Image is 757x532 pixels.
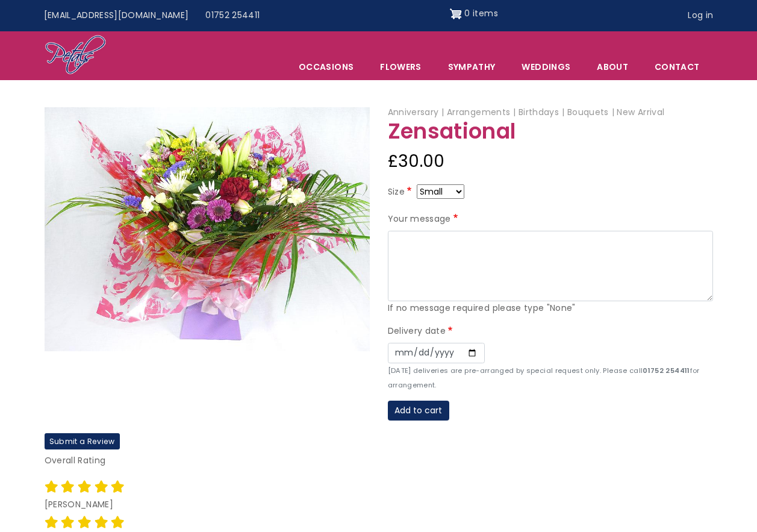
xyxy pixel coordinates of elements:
a: Sympathy [435,54,508,80]
div: £30.00 [388,147,713,176]
a: Log in [679,4,721,27]
a: Flowers [367,54,434,80]
a: Contact [642,54,712,80]
span: Occasions [286,54,366,80]
h1: Zensational [388,120,713,143]
span: Weddings [509,54,583,80]
a: About [584,54,641,80]
span: Bouquets [567,106,614,118]
img: Zensational [45,107,370,351]
a: [EMAIL_ADDRESS][DOMAIN_NAME] [36,4,198,27]
span: 0 items [464,7,497,19]
small: [DATE] deliveries are pre-arranged by special request only. Please call for arrangement. [388,366,700,390]
span: New Arrival [617,106,664,118]
img: Home [45,34,107,77]
p: Overall Rating [45,454,713,468]
div: [PERSON_NAME] [45,498,713,512]
label: Size [388,185,414,199]
label: Your message [388,212,461,227]
label: Delivery date [388,324,455,339]
a: 01752 254411 [197,4,268,27]
strong: 01752 254411 [643,366,690,375]
a: Shopping cart 0 items [450,4,498,23]
span: Anniversary [388,106,444,118]
label: Submit a Review [45,433,120,449]
img: Shopping cart [450,4,462,23]
button: Add to cart [388,401,449,421]
span: Birthdays [519,106,565,118]
div: If no message required please type "None" [388,301,713,316]
span: Arrangements [447,106,516,118]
